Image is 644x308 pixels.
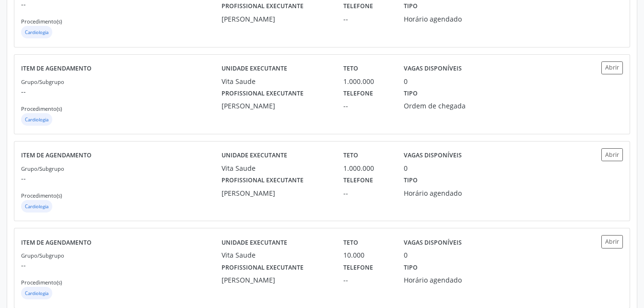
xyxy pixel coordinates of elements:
div: 10.000 [343,250,391,260]
div: 1.000.000 [343,76,391,86]
small: Procedimento(s) [21,105,62,112]
div: [PERSON_NAME] [222,188,329,198]
small: Procedimento(s) [21,18,62,25]
div: -- [343,188,391,198]
small: Cardiologia [25,203,48,210]
div: Horário agendado [404,275,481,285]
p: -- [21,86,222,96]
div: [PERSON_NAME] [222,14,329,24]
small: Cardiologia [25,29,48,36]
p: -- [21,260,222,270]
label: Item de agendamento [21,61,92,76]
div: Vita Saude [222,163,329,173]
label: Tipo [404,260,418,275]
label: Tipo [404,86,418,101]
label: Telefone [343,173,373,188]
small: Procedimento(s) [21,192,62,199]
label: Unidade executante [222,148,287,163]
label: Profissional executante [222,86,304,101]
small: Grupo/Subgrupo [21,165,64,172]
p: -- [21,173,222,183]
div: Vita Saude [222,250,329,260]
label: Telefone [343,86,373,101]
div: 0 [404,76,408,86]
label: Vagas disponíveis [404,61,462,76]
button: Abrir [601,148,623,161]
div: 0 [404,250,408,260]
label: Item de agendamento [21,148,92,163]
div: -- [343,275,391,285]
label: Unidade executante [222,235,287,250]
label: Unidade executante [222,61,287,76]
small: Cardiologia [25,117,48,123]
label: Telefone [343,260,373,275]
div: Ordem de chegada [404,101,481,111]
div: Horário agendado [404,188,481,198]
label: Teto [343,235,358,250]
div: 0 [404,163,408,173]
div: Horário agendado [404,14,481,24]
div: [PERSON_NAME] [222,275,329,285]
label: Profissional executante [222,260,304,275]
div: 1.000.000 [343,163,391,173]
small: Grupo/Subgrupo [21,78,64,85]
button: Abrir [601,235,623,248]
div: Vita Saude [222,76,329,86]
small: Cardiologia [25,290,48,296]
small: Procedimento(s) [21,279,62,286]
label: Teto [343,61,358,76]
div: -- [343,101,391,111]
div: [PERSON_NAME] [222,101,329,111]
label: Vagas disponíveis [404,148,462,163]
small: Grupo/Subgrupo [21,252,64,259]
button: Abrir [601,61,623,74]
label: Profissional executante [222,173,304,188]
label: Teto [343,148,358,163]
label: Item de agendamento [21,235,92,250]
div: -- [343,14,391,24]
label: Tipo [404,173,418,188]
label: Vagas disponíveis [404,235,462,250]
